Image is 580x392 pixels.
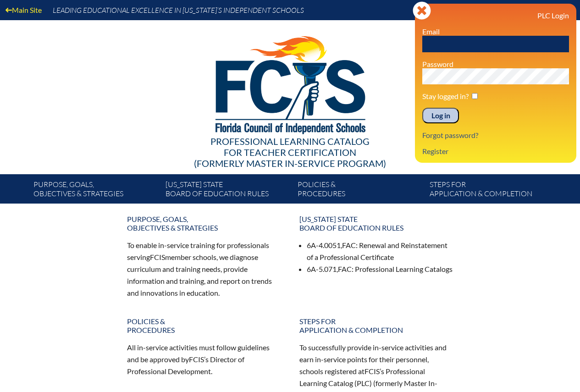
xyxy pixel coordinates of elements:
label: Stay logged in? [422,92,469,100]
svg: Close [413,1,431,20]
span: FCIS [150,253,165,261]
input: Log in [422,108,459,123]
a: Steps forapplication & completion [426,178,558,204]
a: Register [419,145,452,157]
a: Purpose, goals,objectives & strategies [30,178,162,204]
a: [US_STATE] StateBoard of Education rules [294,211,459,236]
label: Password [422,60,453,68]
li: 6A-5.071, : Professional Learning Catalogs [307,263,453,275]
a: Policies &Procedures [122,313,287,338]
a: Steps forapplication & completion [294,313,459,338]
span: FCIS [365,367,380,375]
span: PLC [357,379,370,387]
img: FCISlogo221.eps [195,20,385,145]
h3: PLC Login [422,11,569,20]
div: Professional Learning Catalog (formerly Master In-service Program) [26,136,554,169]
a: Main Site [2,4,45,16]
p: To enable in-service training for professionals serving member schools, we diagnose curriculum an... [127,239,281,298]
label: Email [422,27,440,36]
a: Policies &Procedures [294,178,426,204]
a: Purpose, goals,objectives & strategies [122,211,287,236]
p: All in-service activities must follow guidelines and be approved by ’s Director of Professional D... [127,342,281,377]
span: for Teacher Certification [224,147,356,158]
span: FCIS [189,355,204,364]
a: [US_STATE] StateBoard of Education rules [162,178,294,204]
li: 6A-4.0051, : Renewal and Reinstatement of a Professional Certificate [307,239,453,263]
span: FAC [342,241,356,249]
span: FAC [338,265,352,273]
a: Forgot password? [419,129,482,141]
